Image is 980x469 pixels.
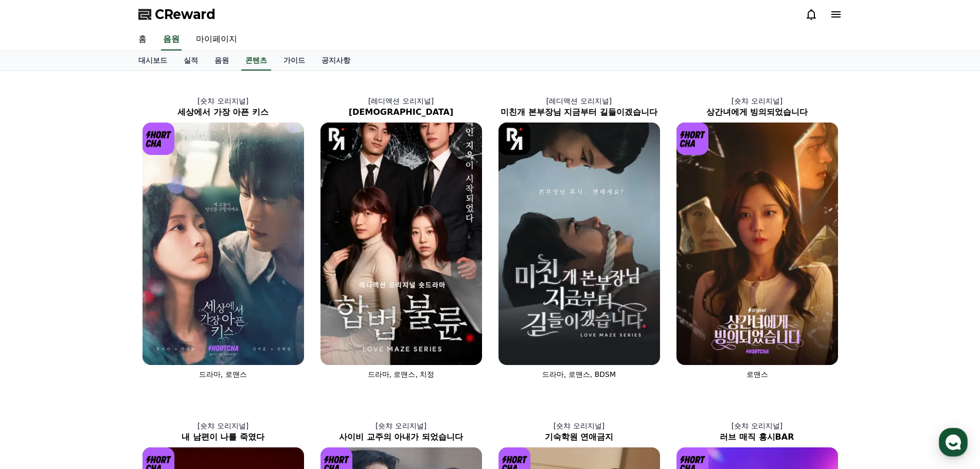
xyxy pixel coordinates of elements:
span: 대화 [94,342,106,351]
a: 설정 [133,326,198,352]
a: 대화 [68,326,133,352]
span: 홈 [32,342,39,350]
span: 설정 [159,342,171,350]
a: 홈 [3,326,68,352]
